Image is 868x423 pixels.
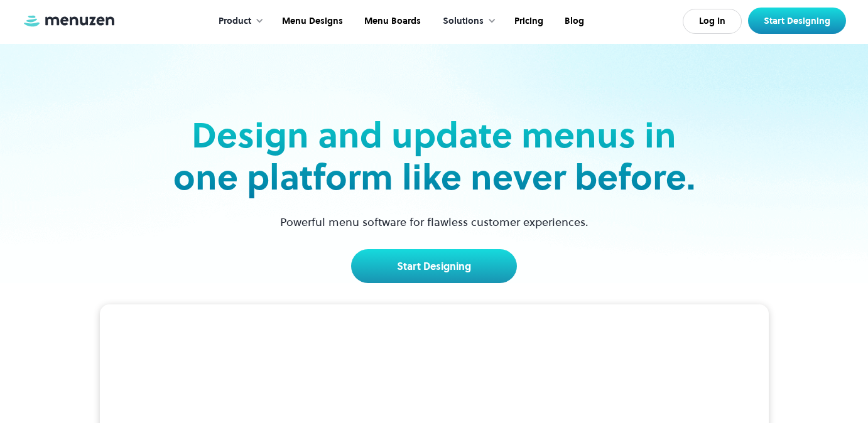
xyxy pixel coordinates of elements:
[748,8,846,34] a: Start Designing
[206,2,270,41] div: Product
[219,14,251,28] div: Product
[351,249,517,283] a: Start Designing
[443,14,484,28] div: Solutions
[683,9,742,34] a: Log In
[270,2,352,41] a: Menu Designs
[502,2,553,41] a: Pricing
[430,2,502,41] div: Solutions
[169,114,699,198] h2: Design and update menus in one platform like never before.
[553,2,594,41] a: Blog
[352,2,430,41] a: Menu Boards
[264,213,604,230] p: Powerful menu software for flawless customer experiences.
